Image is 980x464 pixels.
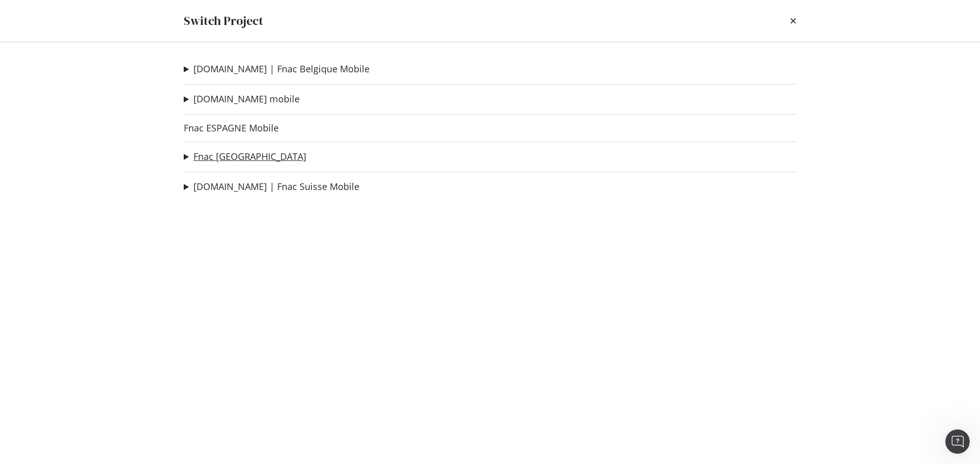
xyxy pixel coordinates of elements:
summary: [DOMAIN_NAME] | Fnac Belgique Mobile [184,63,370,76]
a: [DOMAIN_NAME] | Fnac Belgique Mobile [193,64,370,74]
a: [DOMAIN_NAME] mobile [193,94,300,104]
div: times [790,12,796,30]
summary: [DOMAIN_NAME] mobile [184,93,300,106]
div: Switch Project [184,12,263,30]
summary: [DOMAIN_NAME] | Fnac Suisse Mobile [184,180,359,194]
iframe: Intercom live chat [945,429,970,454]
a: Fnac ESPAGNE Mobile [184,123,279,133]
a: Fnac [GEOGRAPHIC_DATA] [193,151,306,162]
a: [DOMAIN_NAME] | Fnac Suisse Mobile [193,181,359,192]
summary: Fnac [GEOGRAPHIC_DATA] [184,150,306,163]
